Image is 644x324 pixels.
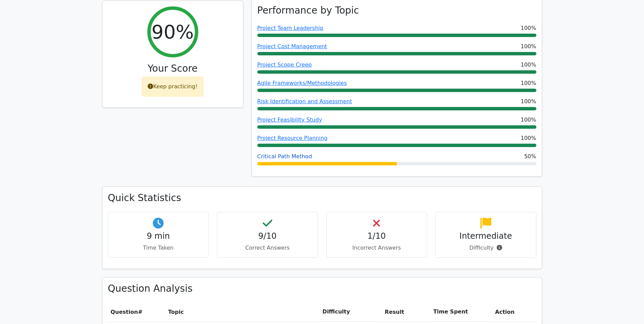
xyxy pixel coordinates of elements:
h4: 9/10 [223,231,312,241]
h3: Question Analysis [108,283,536,294]
a: Agile Frameworks/Methodologies [257,80,347,86]
p: Difficulty [441,244,531,252]
h3: Quick Statistics [108,192,536,204]
a: Critical Path Method [257,153,312,160]
span: 100% [521,97,536,106]
th: Action [492,302,536,322]
th: Time Spent [430,302,492,322]
span: 100% [521,24,536,32]
h3: Your Score [108,63,238,74]
a: Project Scope Creep [257,61,312,68]
h2: 90% [151,20,194,43]
span: 100% [521,134,536,142]
a: Project Cost Management [257,43,327,50]
p: Time Taken [114,244,203,252]
h3: Performance by Topic [257,5,359,16]
th: # [108,302,166,322]
h4: 9 min [114,231,203,241]
span: 100% [521,61,536,69]
span: 50% [524,152,536,161]
span: 100% [521,79,536,87]
a: Project Team Leadership [257,25,324,31]
div: Keep practicing! [142,77,203,96]
a: Project Feasibility Study [257,116,322,123]
p: Correct Answers [223,244,312,252]
span: 100% [521,42,536,51]
span: 100% [521,116,536,124]
th: Result [382,302,430,322]
h4: Intermediate [441,231,531,241]
h4: 1/10 [332,231,422,241]
th: Topic [165,302,320,322]
a: Risk Identification and Assessment [257,98,352,105]
a: Project Resource Planning [257,135,328,141]
p: Incorrect Answers [332,244,422,252]
th: Difficulty [320,302,382,322]
span: Question [111,309,138,315]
